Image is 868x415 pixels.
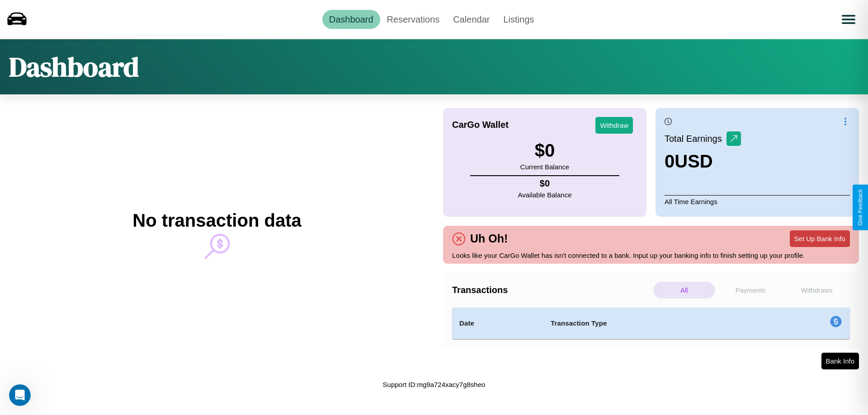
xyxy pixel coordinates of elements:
[595,117,633,134] button: Withdraw
[452,120,509,130] h4: CarGo Wallet
[821,353,859,369] button: Bank Info
[459,318,536,329] h4: Date
[653,282,715,298] p: All
[446,10,496,29] a: Calendar
[132,210,301,231] h2: No transaction data
[520,161,569,173] p: Current Balance
[665,195,850,208] p: All Time Earnings
[322,10,380,29] a: Dashboard
[9,48,139,85] h1: Dashboard
[520,140,569,161] h3: $ 0
[665,151,741,172] h3: 0 USD
[9,384,31,406] iframe: Intercom live chat
[518,178,572,189] h4: $ 0
[836,7,861,32] button: Open menu
[518,189,572,201] p: Available Balance
[383,378,486,391] p: Support ID: mg9a724xacy7g8sheo
[466,232,512,245] h4: Uh Oh!
[452,308,850,339] table: simple table
[720,282,782,298] p: Payments
[790,230,850,247] button: Set Up Bank Info
[452,285,651,295] h4: Transactions
[857,189,863,226] div: Give Feedback
[551,318,756,329] h4: Transaction Type
[452,249,850,261] p: Looks like your CarGo Wallet has isn't connected to a bank. Input up your banking info to finish ...
[665,131,726,147] p: Total Earnings
[496,10,541,29] a: Listings
[380,10,447,29] a: Reservations
[786,282,848,298] p: Withdraws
